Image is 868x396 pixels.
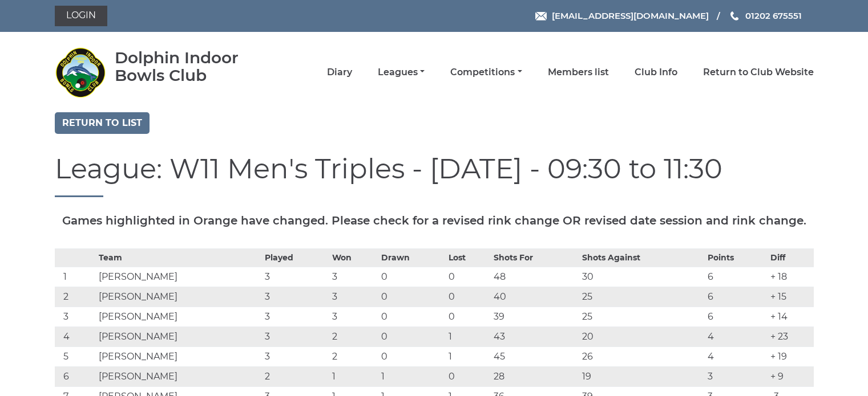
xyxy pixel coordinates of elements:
[378,287,446,307] td: 0
[262,267,329,287] td: 3
[768,366,814,386] td: + 9
[768,307,814,326] td: + 14
[491,248,579,267] th: Shots For
[703,66,814,79] a: Return to Club Website
[446,287,491,307] td: 0
[96,287,262,307] td: [PERSON_NAME]
[446,248,491,267] th: Lost
[329,267,378,287] td: 3
[55,326,96,346] td: 4
[378,346,446,366] td: 0
[491,307,579,326] td: 39
[55,287,96,307] td: 2
[96,267,262,287] td: [PERSON_NAME]
[491,287,579,307] td: 40
[55,214,814,227] h5: Games highlighted in Orange have changed. Please check for a revised rink change OR revised date ...
[262,287,329,307] td: 3
[491,326,579,346] td: 43
[55,366,96,386] td: 6
[262,366,329,386] td: 2
[55,112,150,134] a: Return to list
[535,12,547,21] img: Email
[491,267,579,287] td: 48
[327,66,352,79] a: Diary
[329,287,378,307] td: 3
[491,346,579,366] td: 45
[329,248,378,267] th: Won
[579,366,705,386] td: 19
[55,307,96,326] td: 3
[705,366,768,386] td: 3
[768,267,814,287] td: + 18
[491,366,579,386] td: 28
[446,326,491,346] td: 1
[262,326,329,346] td: 3
[579,248,705,267] th: Shots Against
[450,66,522,79] a: Competitions
[55,47,106,98] img: Dolphin Indoor Bowls Club
[96,326,262,346] td: [PERSON_NAME]
[579,326,705,346] td: 20
[635,66,677,79] a: Club Info
[262,346,329,366] td: 3
[579,267,705,287] td: 30
[378,66,425,79] a: Leagues
[705,326,768,346] td: 4
[535,9,709,22] a: Email [EMAIL_ADDRESS][DOMAIN_NAME]
[55,346,96,366] td: 5
[768,346,814,366] td: + 19
[446,307,491,326] td: 0
[96,307,262,326] td: [PERSON_NAME]
[329,366,378,386] td: 1
[446,366,491,386] td: 0
[96,366,262,386] td: [PERSON_NAME]
[705,287,768,307] td: 6
[745,10,802,21] span: 01202 675551
[378,326,446,346] td: 0
[579,287,705,307] td: 25
[329,346,378,366] td: 2
[378,366,446,386] td: 1
[579,346,705,366] td: 26
[329,307,378,326] td: 3
[262,307,329,326] td: 3
[262,248,329,267] th: Played
[552,10,709,21] span: [EMAIL_ADDRESS][DOMAIN_NAME]
[768,287,814,307] td: + 15
[96,346,262,366] td: [PERSON_NAME]
[730,11,738,21] img: Phone us
[55,154,814,197] h1: League: W11 Men's Triples - [DATE] - 09:30 to 11:30
[378,267,446,287] td: 0
[55,6,107,26] a: Login
[579,307,705,326] td: 25
[115,49,272,84] div: Dolphin Indoor Bowls Club
[378,307,446,326] td: 0
[446,346,491,366] td: 1
[705,267,768,287] td: 6
[705,248,768,267] th: Points
[329,326,378,346] td: 2
[705,346,768,366] td: 4
[96,248,262,267] th: Team
[548,66,609,79] a: Members list
[446,267,491,287] td: 0
[55,267,96,287] td: 1
[378,248,446,267] th: Drawn
[729,9,802,22] a: Phone us 01202 675551
[768,248,814,267] th: Diff
[705,307,768,326] td: 6
[768,326,814,346] td: + 23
